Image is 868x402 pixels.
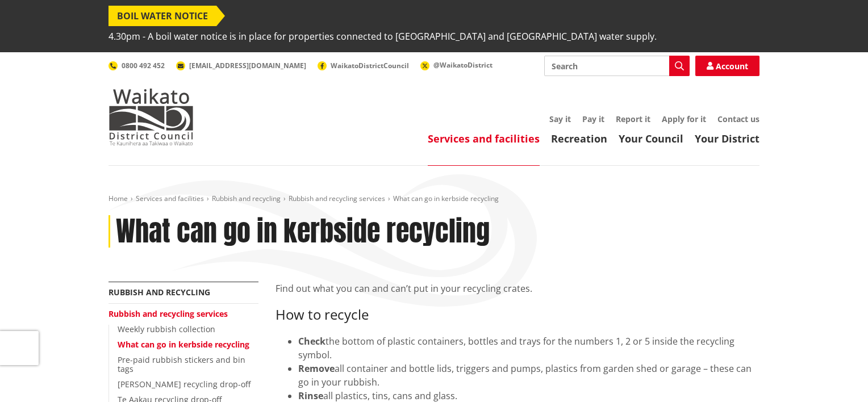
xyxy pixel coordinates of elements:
[551,132,607,145] a: Recreation
[298,362,759,389] div: all container and bottle lids, triggers and pumps, plastics from garden shed or garage – these ca...
[318,61,409,70] a: WaikatoDistrictCouncil
[331,61,409,70] span: WaikatoDistrictCouncil
[393,194,499,203] span: What can go in kerbside recycling
[420,60,493,70] a: @WaikatoDistrict
[108,194,759,204] nav: breadcrumb
[118,339,249,350] a: What can go in kerbside recycling
[189,61,306,70] span: [EMAIL_ADDRESS][DOMAIN_NAME]
[428,132,540,145] a: Services and facilities
[298,390,323,402] strong: Rinse
[108,26,657,47] span: 4.30pm - A boil water notice is in place for properties connected to [GEOGRAPHIC_DATA] and [GEOGR...
[108,308,228,319] a: Rubbish and recycling services
[298,362,335,375] strong: Remove
[122,61,165,70] span: 0800 492 452
[116,215,490,248] h1: What can go in kerbside recycling
[176,61,306,70] a: [EMAIL_ADDRESS][DOMAIN_NAME]
[108,61,165,70] a: 0800 492 452
[695,56,759,76] a: Account
[662,114,706,124] a: Apply for it
[298,334,759,362] div: the bottom of plastic containers, bottles and trays for the numbers 1, 2 or 5 inside the recyclin...
[118,379,251,390] a: [PERSON_NAME] recycling drop-off
[619,132,683,145] a: Your Council
[289,194,385,203] a: Rubbish and recycling services
[544,56,690,76] input: Search input
[717,114,759,124] a: Contact us
[276,282,759,295] p: Find out what you can and can’t put in your recycling crates.
[616,114,650,124] a: Report it
[136,194,204,203] a: Services and facilities
[212,194,281,203] a: Rubbish and recycling
[549,114,571,124] a: Say it
[276,307,759,323] h3: How to recycle
[298,335,325,347] strong: Check
[108,194,128,203] a: Home
[433,60,493,70] span: @WaikatoDistrict
[695,132,759,145] a: Your District
[108,89,194,145] img: Waikato District Council - Te Kaunihera aa Takiwaa o Waikato
[118,354,245,375] a: Pre-paid rubbish stickers and bin tags
[582,114,604,124] a: Pay it
[118,324,215,334] a: Weekly rubbish collection
[108,6,216,26] span: BOIL WATER NOTICE
[108,287,210,298] a: Rubbish and recycling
